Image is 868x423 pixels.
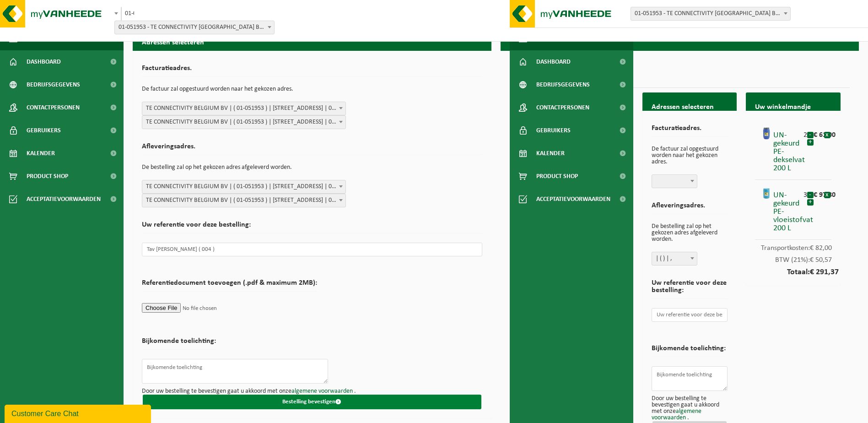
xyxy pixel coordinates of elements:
span: 01-051953 - TE CONNECTIVITY BELGIUM BV - OOSTKAMP [121,7,122,21]
img: 01-000249 [760,187,773,200]
h2: Bijkomende toelichting: [142,337,216,350]
img: 01-000250 [760,127,773,140]
a: Bedrijfsgegevens [510,73,633,96]
h2: Facturatieadres. [652,125,728,137]
h2: Facturatieadres. [142,65,482,77]
span: 01-051953 - TE CONNECTIVITY BELGIUM BV - OOSTKAMP [631,7,790,20]
div: 3 [803,187,807,199]
div: € 61,00 [814,127,824,139]
span: Contactpersonen [536,96,589,119]
a: Product Shop [510,165,633,188]
span: TE CONNECTIVITY BELGIUM BV | ( 01-051953 ) | SIEMENSLAAN 14, 8020 OOSTKAMP | 0465.547.738 [142,102,346,115]
p: De bestelling zal op het gekozen adres afgeleverd worden. [142,160,482,175]
div: 2 [803,127,807,139]
h2: Uw referentie voor deze bestelling: [142,221,482,233]
span: Gebruikers [536,119,571,142]
button: - [807,132,814,138]
div: BTW (21%): [755,252,831,264]
span: TE CONNECTIVITY BELGIUM BV | ( 01-051953 ) | SIEMENSLAAN 14, 8020 OOSTKAMP | 0465.547.738 [142,180,346,194]
span: | ( ) | , [652,252,697,266]
iframe: chat widget [5,403,153,423]
h2: Uw winkelmandje [746,97,841,118]
h2: Afleveringsadres. [142,143,482,155]
input: Uw referentie voor deze bestelling [142,243,482,256]
span: Kalender [536,142,565,165]
div: UN-gekeurd PE-vloeistofvat 200 L [773,187,803,233]
a: Dashboard [510,50,633,73]
span: Kalender [27,142,55,165]
span: TE CONNECTIVITY BELGIUM BV | ( 01-051953 ) | SIEMENSLAAN 14, 8020 OOSTKAMP | 0465.547.738 [142,194,346,207]
h2: Bijkomende toelichting: [652,345,726,357]
span: Dashboard [536,50,571,73]
span: 01-051953 - TE CONNECTIVITY BELGIUM BV - OOSTKAMP [631,7,791,21]
a: Kalender [510,142,633,165]
div: € 97,80 [814,187,824,199]
p: Door uw bestelling te bevestigen gaat u akkoord met onze [142,388,482,395]
span: TE CONNECTIVITY BELGIUM BV | ( 01-051953 ) | SIEMENSLAAN 14, 8020 OOSTKAMP | 0465.547.738 [142,180,345,193]
p: De factuur zal opgestuurd worden naar het gekozen adres. [142,81,482,97]
h2: Adressen selecteren [642,97,737,118]
button: + [807,139,814,146]
span: € 291,37 [810,268,827,277]
button: - [807,192,814,198]
a: algemene voorwaarden . [291,388,356,395]
span: Bedrijfsgegevens [27,73,80,96]
span: Product Shop [27,165,68,188]
button: x [824,132,830,138]
h2: Uw referentie voor deze bestelling: [652,279,728,299]
button: + [807,199,814,206]
span: | ( ) | , [652,252,697,265]
a: Gebruikers [510,119,633,142]
a: Contactpersonen [510,96,633,119]
span: TE CONNECTIVITY BELGIUM BV | ( 01-051953 ) | SIEMENSLAAN 14, 8020 OOSTKAMP | 0465.547.738 [142,194,345,207]
span: € 50,57 [810,256,827,264]
span: 01-051953 - TE CONNECTIVITY BELGIUM BV - OOSTKAMP [121,7,134,20]
a: Acceptatievoorwaarden [510,188,633,211]
span: TE CONNECTIVITY BELGIUM BV | ( 01-051953 ) | SIEMENSLAAN 14, 8020 OOSTKAMP | 0465.547.738 [142,102,345,115]
span: TE CONNECTIVITY BELGIUM BV | ( 01-051953 ) | SIEMENSLAAN 14, 8020 OOSTKAMP | 0465.547.738 [142,116,345,129]
div: Transportkosten: [755,240,831,252]
span: Contactpersonen [27,96,80,119]
div: UN-gekeurd PE-dekselvat 200 L [773,127,803,173]
span: Gebruikers [27,119,61,142]
p: De factuur zal opgestuurd worden naar het gekozen adres. [652,141,728,170]
span: Product Shop [536,165,578,188]
span: Bedrijfsgegevens [536,73,590,96]
p: De bestelling zal op het gekozen adres afgeleverd worden. [652,219,728,247]
span: 01-051953 - TE CONNECTIVITY BELGIUM BV - OOSTKAMP [114,21,275,34]
span: TE CONNECTIVITY BELGIUM BV | ( 01-051953 ) | SIEMENSLAAN 14, 8020 OOSTKAMP | 0465.547.738 [142,115,346,129]
button: Bestelling bevestigen [143,395,481,409]
h2: Afleveringsadres. [652,202,728,214]
div: Totaal: [755,264,831,277]
input: Uw referentie voor deze bestelling [652,308,728,322]
span: 01-051953 - TE CONNECTIVITY BELGIUM BV - OOSTKAMP [115,21,274,34]
button: x [824,192,830,198]
span: Acceptatievoorwaarden [536,188,610,211]
span: Dashboard [27,50,61,73]
span: Acceptatievoorwaarden [27,188,101,211]
p: Door uw bestelling te bevestigen gaat u akkoord met onze [652,396,728,421]
a: algemene voorwaarden . [652,408,701,421]
h2: Referentiedocument toevoegen (.pdf & maximum 2MB): [142,279,317,292]
span: € 82,00 [810,244,827,252]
